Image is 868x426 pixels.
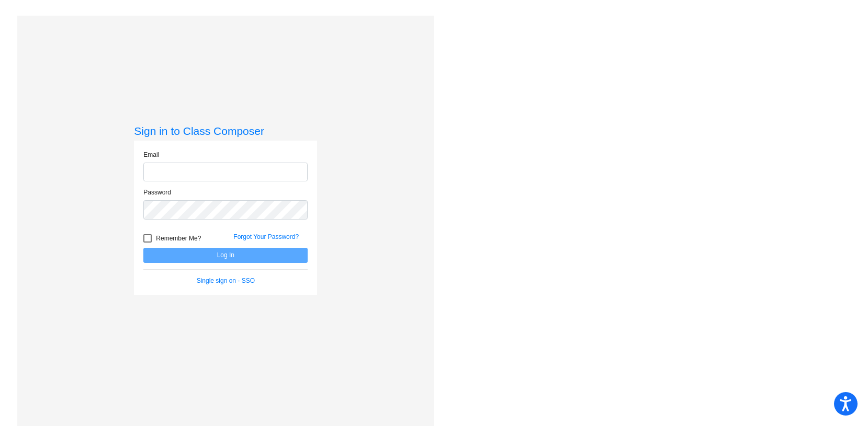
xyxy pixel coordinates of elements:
span: Remember Me? [156,232,201,245]
label: Email [143,150,159,159]
a: Single sign on - SSO [197,277,255,284]
a: Forgot Your Password? [233,233,299,240]
button: Log In [143,248,308,263]
h3: Sign in to Class Composer [134,124,317,137]
label: Password [143,188,171,197]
